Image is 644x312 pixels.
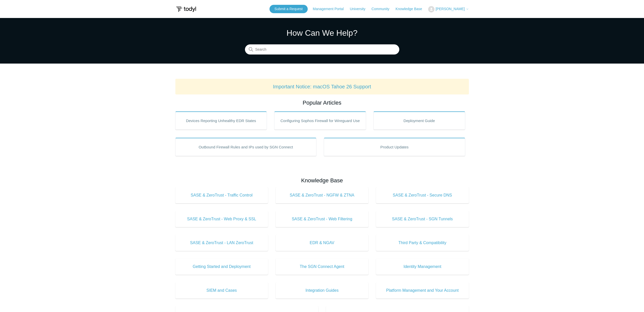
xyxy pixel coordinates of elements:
[276,187,368,203] a: SASE & ZeroTrust - NGFW & ZTNA
[183,264,261,270] span: Getting Started and Deployment
[183,216,261,222] span: SASE & ZeroTrust - Web Proxy & SSL
[175,211,268,227] a: SASE & ZeroTrust - Web Proxy & SSL
[283,240,361,246] span: EDR & NGAV
[283,287,361,294] span: Integration Guides
[371,6,394,12] a: Community
[283,264,361,270] span: The SGN Connect Agent
[376,211,469,227] a: SASE & ZeroTrust - SGN Tunnels
[245,45,399,55] input: Search
[428,6,469,12] button: [PERSON_NAME]
[384,216,461,222] span: SASE & ZeroTrust - SGN Tunnels
[245,27,399,39] h1: How Can We Help?
[376,187,469,203] a: SASE & ZeroTrust - Secure DNS
[273,84,371,89] a: Important Notice: macOS Tahoe 26 Support
[175,111,267,130] a: Devices Reporting Unhealthy EDR States
[175,282,268,299] a: SIEM and Cases
[376,259,469,275] a: Identity Management
[384,287,461,294] span: Platform Management and Your Account
[384,240,461,246] span: Third Party & Compatibility
[373,111,465,130] a: Deployment Guide
[376,235,469,251] a: Third Party & Compatibility
[435,7,465,11] span: [PERSON_NAME]
[175,99,469,107] h2: Popular Articles
[269,5,308,13] a: Submit a Request
[350,6,370,12] a: University
[274,111,366,130] a: Configuring Sophos Firewall for Wireguard Use
[183,192,261,198] span: SASE & ZeroTrust - Traffic Control
[313,6,349,12] a: Management Portal
[276,211,368,227] a: SASE & ZeroTrust - Web Filtering
[324,138,465,156] a: Product Updates
[276,259,368,275] a: The SGN Connect Agent
[175,5,197,14] img: Todyl Support Center Help Center home page
[376,282,469,299] a: Platform Management and Your Account
[175,187,268,203] a: SASE & ZeroTrust - Traffic Control
[276,282,368,299] a: Integration Guides
[283,192,361,198] span: SASE & ZeroTrust - NGFW & ZTNA
[175,259,268,275] a: Getting Started and Deployment
[183,287,261,294] span: SIEM and Cases
[175,176,469,185] h2: Knowledge Base
[396,6,427,12] a: Knowledge Base
[384,192,461,198] span: SASE & ZeroTrust - Secure DNS
[175,138,317,156] a: Outbound Firewall Rules and IPs used by SGN Connect
[283,216,361,222] span: SASE & ZeroTrust - Web Filtering
[175,235,268,251] a: SASE & ZeroTrust - LAN ZeroTrust
[384,264,461,270] span: Identity Management
[183,240,261,246] span: SASE & ZeroTrust - LAN ZeroTrust
[276,235,368,251] a: EDR & NGAV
